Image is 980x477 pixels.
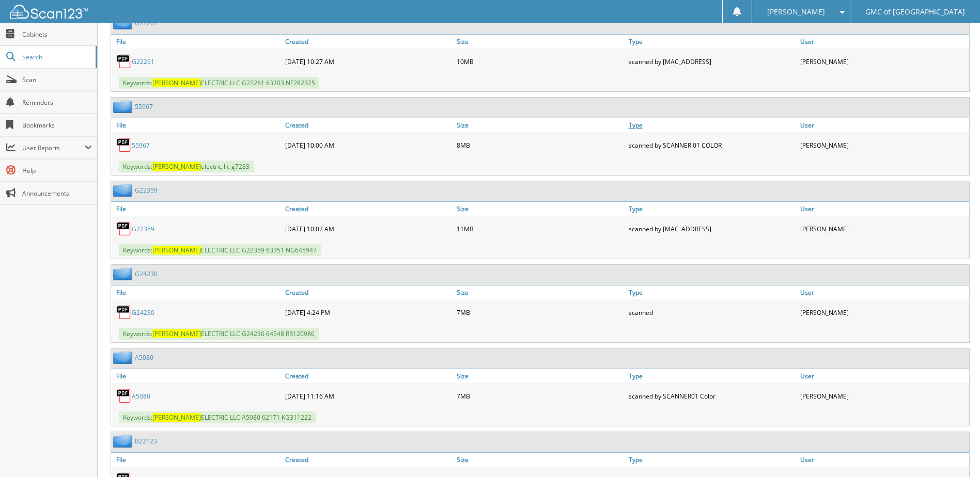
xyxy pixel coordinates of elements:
span: Help [22,166,92,175]
span: [PERSON_NAME] [152,162,201,171]
img: scan123-logo-white.svg [10,5,88,19]
span: Keywords: ELECTRIC LLC G24230 64548 RR120986 [119,328,319,340]
img: PDF.png [116,221,132,236]
div: scanned [626,302,798,323]
a: Created [283,202,454,216]
span: [PERSON_NAME] [152,413,201,422]
a: Created [283,118,454,132]
span: Keywords: ELECTRIC LLC G22261 63203 NF282325 [119,77,319,89]
a: Size [454,453,626,467]
span: [PERSON_NAME] [767,9,825,15]
span: Reminders [22,98,92,107]
a: File [111,453,283,467]
div: [PERSON_NAME] [798,51,969,72]
span: Announcements [22,189,92,198]
div: 10MB [454,51,626,72]
img: PDF.png [116,137,132,153]
a: Type [626,285,798,299]
div: [PERSON_NAME] [798,302,969,323]
div: 7MB [454,302,626,323]
div: scanned by [MAC_ADDRESS] [626,218,798,239]
a: G22359 [132,225,154,233]
img: folder2.png [113,267,135,280]
div: [DATE] 4:24 PM [283,302,454,323]
a: File [111,35,283,49]
a: A5080 [135,353,153,362]
span: Keywords: ELECTRIC LLC G22359 63351 NG645947 [119,244,321,256]
a: File [111,118,283,132]
div: 11MB [454,218,626,239]
a: Size [454,285,626,299]
span: GMC of [GEOGRAPHIC_DATA] [865,9,965,15]
a: Size [454,369,626,383]
a: Size [454,202,626,216]
span: [PERSON_NAME] [152,329,201,338]
a: A5080 [132,392,150,401]
a: User [798,35,969,49]
span: Keywords: ELECTRIC LLC A5080 62171 KG311222 [119,411,316,423]
span: User Reports [22,144,85,152]
span: [PERSON_NAME] [152,78,201,87]
a: G22261 [132,57,154,66]
span: Bookmarks [22,121,92,130]
a: B22123 [135,437,157,446]
img: folder2.png [113,184,135,197]
a: Size [454,35,626,49]
span: [PERSON_NAME] [152,246,201,255]
div: 7MB [454,386,626,406]
a: Type [626,202,798,216]
img: folder2.png [113,100,135,113]
span: Search [22,53,90,61]
span: Cabinets [22,30,92,39]
a: File [111,285,283,299]
div: [DATE] 10:27 AM [283,51,454,72]
a: G22359 [135,186,158,195]
a: Type [626,118,798,132]
img: PDF.png [116,54,132,69]
a: User [798,118,969,132]
iframe: Chat Widget [928,427,980,477]
a: Created [283,369,454,383]
span: Keywords: electric llc g7283 [119,161,254,172]
a: Created [283,453,454,467]
a: User [798,202,969,216]
a: User [798,285,969,299]
div: 8MB [454,135,626,155]
a: Type [626,35,798,49]
div: [DATE] 10:00 AM [283,135,454,155]
span: Scan [22,75,92,84]
img: PDF.png [116,388,132,404]
div: [DATE] 11:16 AM [283,386,454,406]
div: [PERSON_NAME] [798,386,969,406]
img: PDF.png [116,305,132,320]
a: User [798,453,969,467]
img: folder2.png [113,351,135,364]
a: File [111,202,283,216]
a: Size [454,118,626,132]
div: [PERSON_NAME] [798,218,969,239]
a: 55967 [132,141,150,150]
img: folder2.png [113,435,135,448]
div: scanned by [MAC_ADDRESS] [626,51,798,72]
a: Created [283,35,454,49]
a: User [798,369,969,383]
a: File [111,369,283,383]
a: 55967 [135,102,153,111]
div: scanned by SCANNER01 Color [626,386,798,406]
a: Type [626,453,798,467]
div: [PERSON_NAME] [798,135,969,155]
a: G24230 [132,308,154,317]
a: Created [283,285,454,299]
div: [DATE] 10:02 AM [283,218,454,239]
a: Type [626,369,798,383]
div: scanned by SCANNER 01 COLOR [626,135,798,155]
a: G24230 [135,269,158,278]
